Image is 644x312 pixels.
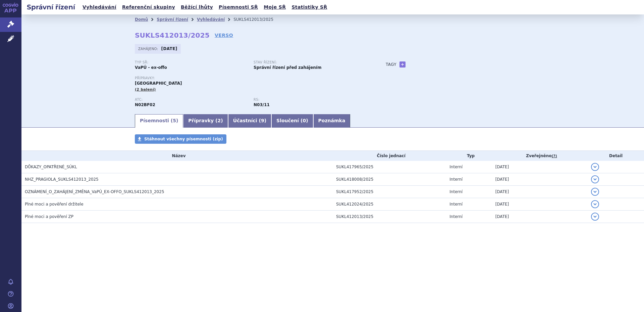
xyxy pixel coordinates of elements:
[233,14,282,25] li: SUKLS412013/2025
[591,163,599,171] button: detail
[80,3,118,12] a: Vyhledávání
[179,3,215,12] a: Běžící lhůty
[446,151,492,161] th: Typ
[120,3,177,12] a: Referenční skupiny
[135,17,148,22] a: Domů
[386,60,396,69] h3: Tagy
[492,198,588,211] td: [DATE]
[161,46,177,51] strong: [DATE]
[135,87,156,92] span: (2 balení)
[25,214,73,219] span: Plné moci a pověření ZP
[135,31,210,39] strong: SUKLS412013/2025
[135,98,247,102] p: ATC:
[135,114,183,128] a: Písemnosti (5)
[183,114,228,128] a: Přípravky (2)
[333,173,446,186] td: SUKL418008/2025
[144,137,223,141] span: Stáhnout všechny písemnosti (zip)
[215,32,233,39] a: VERSO
[289,3,329,12] a: Statistiky SŘ
[262,3,288,12] a: Moje SŘ
[492,173,588,186] td: [DATE]
[135,60,247,64] p: Typ SŘ:
[254,65,321,70] strong: Správní řízení před zahájením
[492,151,588,161] th: Zveřejněno
[25,165,77,169] span: DŮKAZY_OPATŘENÉ_SÚKL
[217,3,260,12] a: Písemnosti SŘ
[254,102,270,107] strong: pregabalin
[218,118,221,123] span: 2
[135,76,372,80] p: Přípravky:
[25,189,164,194] span: OZNÁMENÍ_O_ZAHÁJENÍ_ZMĚNA_VaPÚ_EX-OFFO_SUKLS412013_2025
[135,65,167,70] strong: VaPÚ - ex-offo
[228,114,271,128] a: Účastníci (9)
[333,186,446,198] td: SUKL417952/2025
[254,98,366,102] p: RS:
[552,154,557,159] abbr: (?)
[25,202,84,207] span: Plné moci a pověření držitele
[449,214,463,219] span: Interní
[135,102,155,107] strong: PREGABALIN
[21,2,80,12] h2: Správní řízení
[313,114,351,128] a: Poznámka
[333,151,446,161] th: Číslo jednací
[135,134,226,144] a: Stáhnout všechny písemnosti (zip)
[591,188,599,196] button: detail
[333,198,446,211] td: SUKL412024/2025
[591,200,599,208] button: detail
[261,118,264,123] span: 9
[25,177,99,182] span: NHZ_PRAGIOLA_SUKLS412013_2025
[449,202,463,207] span: Interní
[591,175,599,183] button: detail
[254,60,366,64] p: Stav řízení:
[449,165,463,169] span: Interní
[449,189,463,194] span: Interní
[271,114,313,128] a: Sloučení (0)
[333,211,446,223] td: SUKL412013/2025
[157,17,188,22] a: Správní řízení
[492,211,588,223] td: [DATE]
[197,17,225,22] a: Vyhledávání
[591,213,599,221] button: detail
[492,186,588,198] td: [DATE]
[21,151,333,161] th: Název
[492,161,588,173] td: [DATE]
[135,81,182,86] span: [GEOGRAPHIC_DATA]
[173,118,176,123] span: 5
[333,161,446,173] td: SUKL417965/2025
[449,177,463,182] span: Interní
[138,46,159,51] span: Zahájeno:
[588,151,644,161] th: Detail
[303,118,306,123] span: 0
[399,61,406,68] a: +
